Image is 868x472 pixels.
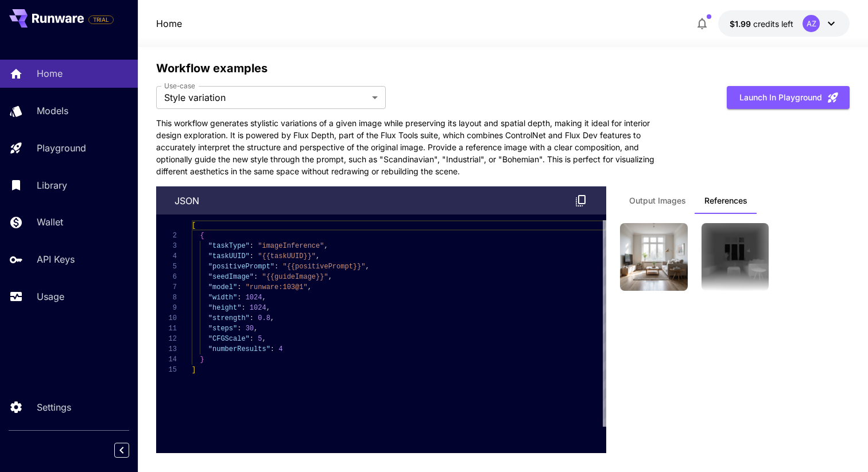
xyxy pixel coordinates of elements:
span: "numberResults" [208,345,270,353]
div: 4 [156,251,177,262]
span: "{{taskUUID}}" [258,252,316,260]
span: [ [192,221,196,229]
p: Wallet [37,215,63,229]
img: Depth_mask [702,223,769,290]
span: "positivePrompt" [208,263,274,271]
div: AZ [803,15,820,32]
div: 1 [156,220,177,231]
div: 12 [156,334,177,344]
span: Output Images [629,196,686,206]
span: , [324,242,328,250]
span: , [365,263,369,271]
span: "height" [208,304,242,312]
span: "strength" [208,314,250,322]
span: "steps" [208,325,237,333]
p: Home [37,67,63,80]
span: "runware:103@1" [245,283,307,291]
p: Usage [37,290,64,303]
label: Use-case [164,81,195,91]
span: 30 [245,325,253,333]
span: 5 [258,335,262,343]
button: $1.9935AZ [718,10,850,37]
span: : [250,252,254,260]
div: 2 [156,231,177,241]
span: TRIAL [89,15,113,24]
span: "width" [208,294,237,302]
span: References [704,196,747,206]
p: Workflow examples [156,60,850,77]
span: "CFGScale" [208,335,250,343]
span: 1024 [245,294,262,302]
span: Add your payment card to enable full platform functionality. [88,13,114,26]
span: : [250,242,254,250]
button: Launch in Playground [727,86,850,110]
a: Home [156,17,182,30]
span: credits left [753,19,793,29]
div: 11 [156,323,177,334]
p: Models [37,104,68,118]
div: Collapse sidebar [123,440,138,461]
p: Playground [37,141,86,155]
p: json [175,194,199,208]
img: Original image [620,223,687,290]
div: 14 [156,354,177,365]
span: : [250,335,254,343]
p: Library [37,178,67,192]
button: Collapse sidebar [114,443,129,458]
span: , [254,325,258,333]
span: , [262,294,266,302]
nav: breadcrumb [156,17,182,30]
div: 13 [156,344,177,354]
p: This workflow generates stylistic variations of a given image while preserving its layout and spa... [156,117,673,177]
p: API Keys [37,252,75,266]
span: "taskType" [208,242,250,250]
span: , [266,304,270,312]
span: : [270,345,274,353]
span: "{{positivePrompt}}" [282,263,365,271]
span: : [241,304,245,312]
span: $1.99 [730,19,753,29]
div: 7 [156,282,177,292]
span: : [237,283,241,291]
div: 8 [156,292,177,303]
span: , [316,252,320,260]
p: Settings [37,400,71,414]
span: } [200,356,204,364]
span: "seedImage" [208,273,254,281]
span: : [250,314,254,322]
span: 0.8 [258,314,270,322]
span: , [328,273,332,281]
span: ] [192,366,196,374]
span: "model" [208,283,237,291]
span: "imageInference" [258,242,324,250]
div: 6 [156,272,177,282]
span: { [200,232,204,240]
span: : [237,325,241,333]
span: : [254,273,258,281]
span: , [262,335,266,343]
div: $1.9935 [730,18,793,30]
div: 5 [156,262,177,272]
div: 9 [156,303,177,313]
span: "{{guideImage}}" [262,273,328,281]
span: : [237,294,241,302]
span: "taskUUID" [208,252,250,260]
span: , [270,314,274,322]
span: : [274,263,278,271]
div: 3 [156,241,177,251]
span: 1024 [250,304,266,312]
span: 4 [278,345,282,353]
div: 15 [156,365,177,375]
span: Style variation [164,91,367,104]
div: 10 [156,313,177,323]
span: , [307,283,311,291]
